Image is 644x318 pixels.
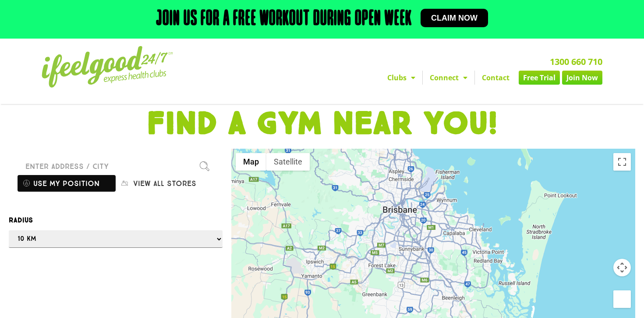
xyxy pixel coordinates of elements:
a: Connect [423,71,474,85]
a: Join Now [562,71,602,85]
button: View all stores [116,175,214,192]
span: Claim now [431,14,478,22]
button: Map camera controls [613,259,631,276]
a: Clubs [380,71,422,85]
button: Show satellite imagery [266,153,310,171]
a: 1300 660 710 [550,56,602,68]
nav: Menu [241,71,602,85]
button: Use my position [18,175,116,192]
button: Toggle fullscreen view [613,153,631,171]
label: Radius [9,214,223,226]
img: search.svg [200,161,209,171]
a: Claim now [421,9,488,27]
h2: Join us for a free workout during open week [156,9,412,30]
button: Show street map [236,153,266,171]
a: Free Trial [519,71,560,85]
a: Contact [475,71,517,85]
h1: FIND A GYM NEAR YOU! [4,108,640,140]
button: Drag Pegman onto the map to open Street View [613,290,631,308]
